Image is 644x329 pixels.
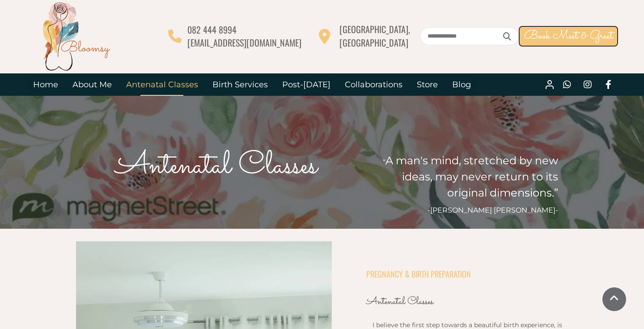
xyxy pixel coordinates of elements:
[26,73,65,96] a: Home
[445,73,478,96] a: Blog
[366,294,433,310] span: Antenatal Classes
[338,73,410,96] a: Collaborations
[602,287,626,311] a: Scroll To Top
[40,0,112,72] img: Bloomsy
[383,158,386,166] span: “
[119,73,205,96] a: Antenatal Classes
[410,73,445,96] a: Store
[187,23,237,36] span: 082 444 8994
[366,268,471,280] span: PREGNANCY & BIRTH PREPARATION
[386,154,558,199] span: A man's mind, stretched by new ideas, may never return to its original dimensions.
[524,27,613,45] span: Book Meet & Greet
[65,73,119,96] a: About Me
[187,36,301,49] span: [EMAIL_ADDRESS][DOMAIN_NAME]
[428,206,558,214] span: -[PERSON_NAME] [PERSON_NAME]-
[554,186,558,199] span: ”
[205,73,275,96] a: Birth Services
[339,22,410,36] span: [GEOGRAPHIC_DATA],
[275,73,338,96] a: Post-[DATE]
[115,143,317,190] span: Antenatal Classes
[339,36,408,49] span: [GEOGRAPHIC_DATA]
[519,26,618,47] a: Book Meet & Greet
